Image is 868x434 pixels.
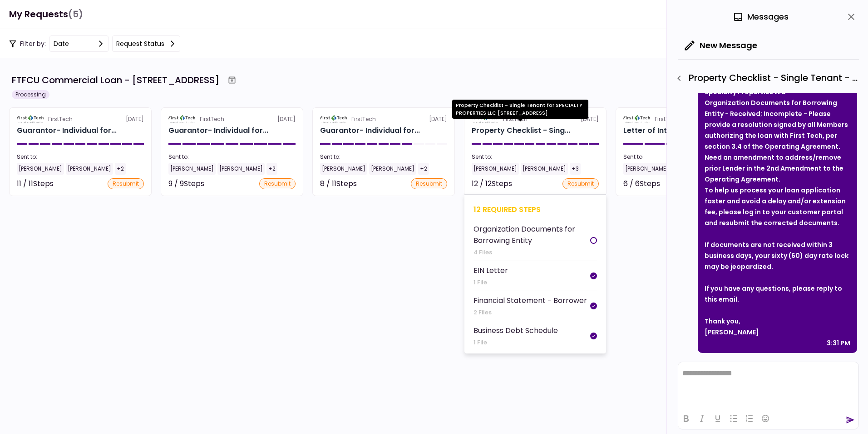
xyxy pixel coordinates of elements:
div: +3 [570,163,581,175]
div: Letter of Interest for SPECIALTY PROPERTIES LLC 1151-B Hospital Way Pocatello [623,125,716,136]
div: [PERSON_NAME] [66,163,113,175]
div: EIN Letter [473,265,508,276]
div: Guarantor- Individual for SPECIALTY PROPERTIES LLC Scot Halladay [17,125,117,136]
img: Partner logo [17,115,44,123]
div: 2 Files [473,308,587,317]
button: send [846,415,855,424]
div: [PERSON_NAME] [472,163,519,175]
button: Bullet list [726,412,741,425]
div: FirstTech [351,115,376,123]
div: Sent to: [472,153,599,161]
div: [DATE] [17,115,144,123]
div: Processing [12,90,49,99]
div: 4 Files [473,248,590,257]
div: 1 File [473,278,508,287]
div: date [54,39,69,49]
div: If you have any questions, please reply to this email. [705,283,850,305]
div: +2 [115,163,126,175]
div: FTFCU Commercial Loan - [STREET_ADDRESS] [12,73,219,87]
div: Guarantor- Individual for SPECIALTY PROPERTIES LLC Charles Eldredge [168,125,268,136]
button: Underline [710,412,725,425]
div: Messages [733,10,789,24]
div: [PERSON_NAME] [369,163,416,175]
div: Sent to: [168,153,296,161]
img: Partner logo [168,115,196,123]
div: Sent to: [320,153,447,161]
button: New Message [678,34,764,57]
div: [PERSON_NAME] [17,163,64,175]
div: Sent to: [623,153,750,161]
div: [DATE] [623,115,750,123]
div: Business Debt Schedule [473,325,558,336]
div: FirstTech [200,115,224,123]
div: 8 / 11 Steps [320,178,357,189]
div: Filter by: [9,35,180,52]
strong: Specialty Properties LLC [705,87,786,96]
button: date [49,35,108,52]
div: [PERSON_NAME] [320,163,367,175]
div: 12 required steps [473,204,597,215]
button: Request status [112,35,180,52]
div: [PERSON_NAME] [521,163,568,175]
div: Property Checklist - Single Tenant - Organization Documents for Borrowing Entity [671,71,859,86]
div: 9 / 9 Steps [168,178,204,189]
div: +2 [266,163,277,175]
div: 1 File [473,338,558,347]
div: [DATE] [168,115,296,123]
div: If documents are not received within 3 business days, your sixty (60) day rate lock may be jeopar... [705,239,850,272]
button: Emojis [758,412,773,425]
div: resubmit [108,178,144,189]
div: [PERSON_NAME] [623,163,671,175]
div: 3:31 PM [827,338,850,348]
h1: My Requests [9,5,83,24]
iframe: Rich Text Area [678,362,858,408]
button: Bold [678,412,694,425]
div: +2 [418,163,429,175]
div: Thank you, [705,316,850,327]
div: [PERSON_NAME] [168,163,216,175]
div: Property Checklist - Single Tenant for SPECIALTY PROPERTIES LLC [STREET_ADDRESS] [452,100,588,119]
img: Partner logo [320,115,348,123]
div: FirstTech [48,115,73,123]
div: 11 / 11 Steps [17,178,54,189]
div: resubmit [411,178,447,189]
button: Italic [694,412,710,425]
div: Organization Documents for Borrowing Entity [473,223,590,246]
div: Guarantor- Individual for SPECIALTY PROPERTIES LLC Jim Price [320,125,420,136]
div: [PERSON_NAME] [217,163,265,175]
div: Financial Statement - Borrower [473,295,587,306]
img: Partner logo [623,115,651,123]
strong: Need an amendment to address/remove prior Lender in the 2nd Amendment to the Operating Agreement. [705,153,843,184]
div: 6 / 6 Steps [623,178,660,189]
div: FirstTech [655,115,679,123]
strong: Organization Documents for Borrowing Entity - Received; Incomplete - Please provide a resolution ... [705,98,848,151]
button: Numbered list [742,412,757,425]
div: Sent to: [17,153,144,161]
div: To help us process your loan application faster and avoid a delay and/or extension fee, please lo... [705,185,850,228]
button: Archive workflow [224,72,240,88]
div: [DATE] [320,115,447,123]
div: resubmit [562,178,599,189]
button: close [843,9,859,25]
span: (5) [68,5,83,24]
div: 12 / 12 Steps [472,178,512,189]
div: [PERSON_NAME] [705,327,850,338]
div: resubmit [259,178,296,189]
div: Property Checklist - Single Tenant for SPECIALTY PROPERTIES LLC 1151-B Hospital Wy, Pocatello, ID [472,125,570,136]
